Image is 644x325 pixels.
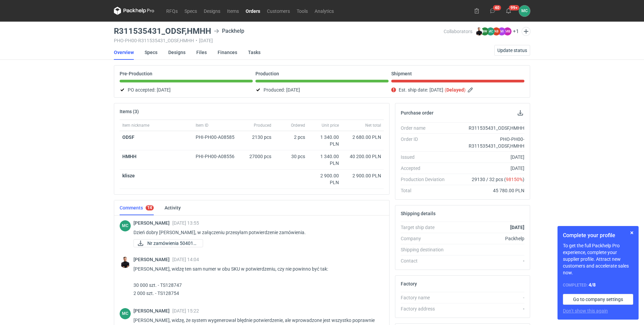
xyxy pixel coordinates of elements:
figcaption: BW [481,27,489,35]
div: PHI-PH00-A08556 [196,153,241,160]
a: Nr zamówienia 504010... [133,239,203,247]
div: 2 pcs [274,131,308,150]
div: PHO-PH00-R311535431_ODSF,HMHH [DATE] [114,38,444,43]
a: RFQs [163,7,181,15]
div: 2 680.00 PLN [344,134,381,141]
button: 99+ [503,5,514,16]
h2: Factory [401,281,417,286]
span: [DATE] 14:04 [172,257,199,262]
a: Files [196,45,207,60]
p: Production [255,71,279,76]
div: Packhelp [450,235,524,242]
h1: Complete your profile [563,231,633,240]
span: [DATE] [286,86,300,94]
svg: Packhelp Pro [114,7,154,15]
div: Order name [401,125,450,131]
button: Edit collaborators [522,27,530,36]
button: Edit estimated shipping date [467,86,475,94]
span: [DATE] 13:55 [172,220,199,226]
img: Tomasz Kubiak [120,257,131,268]
p: Pre-Production [120,71,152,76]
button: MC [519,5,530,17]
div: 2130 pcs [244,131,274,150]
figcaption: MC [120,220,131,231]
div: - [450,294,524,301]
a: Specs [181,7,200,15]
div: 2 900.00 PLN [344,172,381,179]
span: Produced [254,123,271,128]
em: ) [464,87,466,93]
a: Comments14 [120,200,154,215]
figcaption: AB [492,27,500,35]
strong: klisze [122,173,135,178]
span: [DATE] [157,86,171,94]
div: Company [401,235,450,242]
span: [DATE] [429,86,443,94]
span: [PERSON_NAME] [133,257,172,262]
span: [DATE] 15:22 [172,308,199,314]
div: Marta Czupryniak [120,308,131,319]
div: Total [401,187,450,194]
div: Marta Czupryniak [519,5,530,17]
p: Shipment [391,71,412,76]
figcaption: MC [120,308,131,319]
div: Marta Czupryniak [120,220,131,231]
span: Update status [497,48,527,53]
div: - [450,305,524,312]
em: ( [445,87,446,93]
button: 40 [487,5,498,16]
button: +1 [513,28,519,34]
img: Tomasz Kubiak [475,27,483,35]
span: Collaborators [444,29,472,34]
div: Produced: [255,86,389,94]
span: Ordered [291,123,305,128]
div: - [450,257,524,264]
div: Factory name [401,294,450,301]
figcaption: MC [487,27,495,35]
a: Designs [168,45,185,60]
div: Target ship date [401,224,450,231]
a: Activity [165,200,181,215]
div: Contact [401,257,450,264]
figcaption: MB [503,27,512,35]
div: Completed: [563,281,633,289]
a: Specs [145,45,157,60]
div: 30 pcs [274,150,308,170]
h2: Purchase order [401,110,434,116]
button: Download PO [516,109,524,117]
p: Dzień dobry [PERSON_NAME], w załączeniu przesyłam potwierdzenie zamówienia. [133,228,378,236]
span: 98150% [506,177,523,182]
span: [PERSON_NAME] [133,308,172,314]
h2: Shipping details [401,211,436,216]
div: 40 200.00 PLN [344,153,381,160]
p: [PERSON_NAME], widzę ten sam numer w obu SKU w potwierdzeniu, czy nie powinno być tak: 30 000 szt... [133,265,378,297]
a: Customers [264,7,293,15]
div: Shipping destination [401,246,450,253]
div: Order ID [401,136,450,149]
strong: 4 / 8 [589,282,596,287]
h3: R311535431_ODSF,HMHH [114,27,211,35]
div: Factory address [401,305,450,312]
div: 14 [147,205,152,210]
div: R311535431_ODSF,HMHH [450,125,524,131]
button: Update status [494,45,530,56]
div: Production Deviation [401,176,450,183]
span: Unit price [322,123,339,128]
a: Analytics [311,7,337,15]
strong: Delayed [446,87,464,93]
figcaption: MI [498,27,506,35]
span: Item ID [196,123,208,128]
a: Designs [200,7,224,15]
div: 1 340.00 PLN [311,153,339,167]
strong: HMHH [122,154,137,159]
a: Orders [242,7,264,15]
span: • [196,38,197,43]
div: Est. ship date: [391,86,524,94]
a: Tools [293,7,311,15]
div: [DATE] [450,165,524,172]
div: Packhelp [214,27,244,35]
span: 29130 / 32 pcs ( ) [472,176,524,183]
div: 45 780.00 PLN [450,187,524,194]
a: Items [224,7,242,15]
